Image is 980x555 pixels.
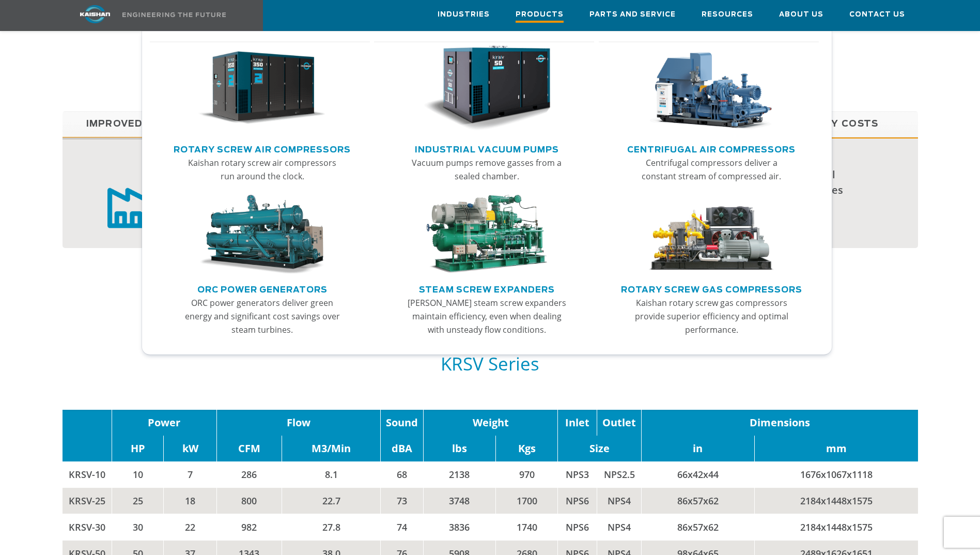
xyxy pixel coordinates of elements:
[558,461,597,488] td: NPS3
[516,1,564,30] a: Products
[174,141,351,156] a: Rotary Screw Air Compressors
[424,436,496,461] td: lbs
[164,436,216,461] td: kW
[406,296,567,336] p: [PERSON_NAME] steam screw expanders maintain efficiency, even when dealing with unsteady flow con...
[754,436,917,461] td: mm
[627,141,796,156] a: Centrifugal Air Compressors
[381,461,424,488] td: 68
[381,410,424,436] td: Sound
[642,487,755,514] td: 86x57x62
[122,12,226,17] img: Engineering the future
[642,514,755,540] td: 86x57x62
[63,137,918,248] div: Improved Energy Efficiency
[282,461,380,488] td: 8.1
[198,195,325,274] img: thumb-ORC-Power-Generators
[495,436,557,461] td: Kgs
[182,296,343,336] p: ORC power generators deliver green energy and significant cost savings over steam turbines.
[216,514,282,540] td: 982
[779,9,823,21] span: About Us
[424,410,558,436] td: Weight
[63,514,112,540] td: KRSV-30
[282,487,380,514] td: 22.7
[63,111,276,137] a: Improved Energy Efficiency
[495,487,557,514] td: 1700
[558,410,597,436] td: Inlet
[112,461,164,488] td: 10
[164,514,216,540] td: 22
[631,296,792,336] p: Kaishan rotary screw gas compressors provide superior efficiency and optimal performance.
[419,281,555,296] a: Steam Screw Expanders
[112,436,164,461] td: HP
[198,45,325,131] img: thumb-Rotary-Screw-Air-Compressors
[754,487,917,514] td: 2184x1448x1575
[63,461,112,488] td: KRSV-10
[197,281,328,296] a: ORC Power Generators
[597,410,642,436] td: Outlet
[182,156,343,183] p: Kaishan rotary screw air compressors run around the clock.
[63,487,112,514] td: KRSV-25
[164,487,216,514] td: 18
[216,436,282,461] td: CFM
[56,5,134,23] img: kaishan logo
[423,45,550,131] img: thumb-Industrial-Vacuum-Pumps
[282,514,380,540] td: 27.8
[648,45,775,131] img: thumb-Centrifugal-Air-Compressors
[381,487,424,514] td: 73
[648,195,775,274] img: thumb-Rotary-Screw-Gas-Compressors
[406,156,567,183] p: Vacuum pumps remove gasses from a sealed chamber.
[589,1,676,28] a: Parts and Service
[849,9,905,21] span: Contact Us
[702,9,753,21] span: Resources
[702,1,753,28] a: Resources
[164,461,216,488] td: 7
[558,487,597,514] td: NPS6
[438,9,490,21] span: Industries
[631,156,792,183] p: Centrifugal compressors deliver a constant stream of compressed air.
[642,461,755,488] td: 66x42x44
[216,410,380,436] td: Flow
[597,514,642,540] td: NPS4
[642,436,755,461] td: in
[112,410,217,436] td: Power
[495,514,557,540] td: 1740
[754,514,917,540] td: 2184x1448x1575
[282,436,380,461] td: M3/Min
[415,141,559,156] a: Industrial Vacuum Pumps
[438,1,490,28] a: Industries
[112,487,164,514] td: 25
[112,514,164,540] td: 30
[424,514,496,540] td: 3836
[107,154,188,228] img: low capital investment badge
[424,487,496,514] td: 3748
[849,1,905,28] a: Contact Us
[63,52,918,75] h5: KRSV Industrial Vacuum Benefits
[779,1,823,28] a: About Us
[621,281,802,296] a: Rotary Screw Gas Compressors
[558,514,597,540] td: NPS6
[558,436,642,461] td: Size
[216,487,282,514] td: 800
[381,436,424,461] td: dBA
[381,514,424,540] td: 74
[424,461,496,488] td: 2138
[589,9,676,21] span: Parts and Service
[642,410,918,436] td: Dimensions
[495,461,557,488] td: 970
[754,461,917,488] td: 1676x1067x1118
[597,487,642,514] td: NPS4
[63,354,918,374] h5: KRSV Series
[216,461,282,488] td: 286
[597,461,642,488] td: NPS2.5
[423,195,550,274] img: thumb-Steam-Screw-Expanders
[516,9,564,23] span: Products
